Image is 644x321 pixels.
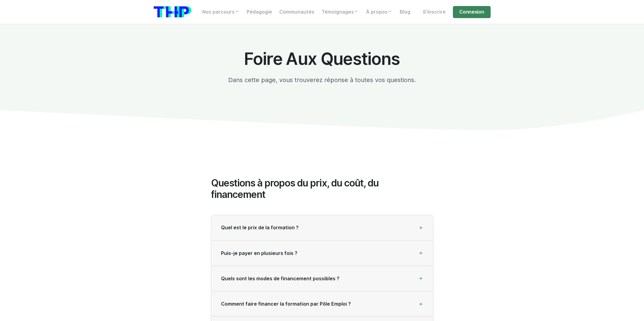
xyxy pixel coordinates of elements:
[199,6,243,18] a: Nos parcours
[221,276,339,281] span: Quels sont les modes de financement possibles ?
[243,6,276,18] a: Pédagogie
[211,49,433,68] h1: Foire Aux Questions
[211,177,433,201] h2: Questions à propos du prix, du coût, du financement
[362,6,396,18] a: À propos
[396,6,414,18] a: Blog
[211,75,433,84] p: Dans cette page, vous trouverez réponse à toutes vos questions.
[276,6,318,18] a: Communautés
[221,225,299,230] span: Quel est le prix de la formation ?
[318,6,362,18] a: Témoignages
[221,301,351,307] span: Comment faire financer la formation par Pôle Emploi ?
[221,250,297,256] span: Puis-je payer en plusieurs fois ?
[419,6,449,18] a: S'inscrire
[154,6,191,17] img: logo
[453,6,490,18] a: Connexion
